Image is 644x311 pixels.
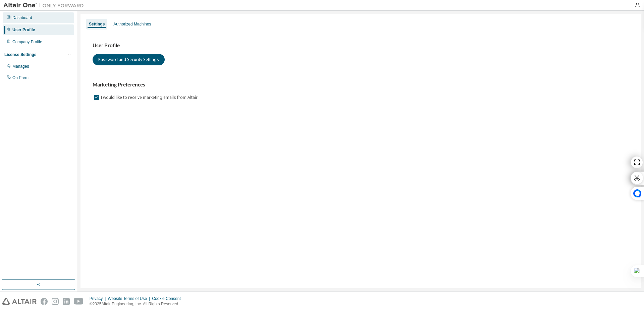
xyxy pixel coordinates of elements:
[12,39,42,45] div: Company Profile
[12,75,29,80] div: On Prem
[101,94,199,102] label: I would like to receive marketing emails from Altair
[152,296,184,301] div: Cookie Consent
[12,15,32,20] div: Dashboard
[93,81,629,88] h3: Marketing Preferences
[90,296,108,301] div: Privacy
[63,298,70,305] img: linkedin.svg
[113,21,151,27] div: Authorized Machines
[12,64,29,69] div: Managed
[93,42,629,49] h3: User Profile
[52,298,59,305] img: instagram.svg
[2,298,37,305] img: altair_logo.svg
[93,54,165,65] button: Password and Security Settings
[12,27,35,33] div: User Profile
[108,296,152,301] div: Website Terms of Use
[3,2,87,9] img: Altair One
[74,298,84,305] img: youtube.svg
[4,52,36,57] div: License Settings
[90,301,185,307] p: © 2025 Altair Engineering, Inc. All Rights Reserved.
[41,298,48,305] img: facebook.svg
[89,21,105,27] div: Settings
